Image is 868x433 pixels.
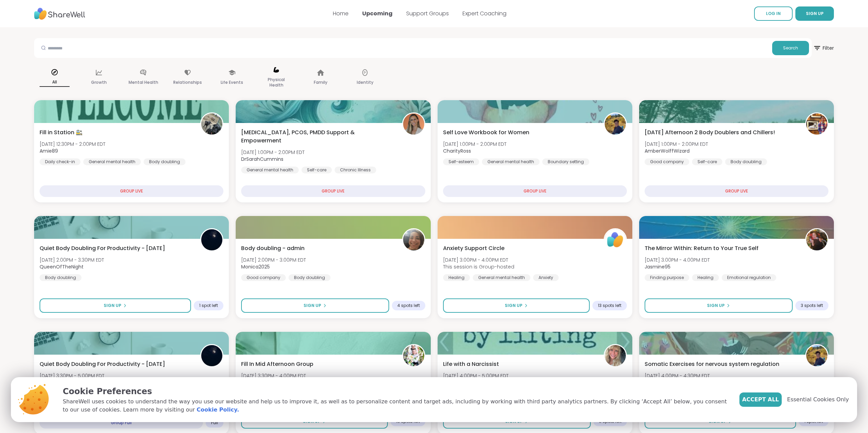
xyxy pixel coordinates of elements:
[40,78,70,87] p: All
[301,167,332,173] div: Self-care
[40,298,191,313] button: Sign Up
[357,78,373,87] p: Identity
[40,158,80,165] div: Daily check-in
[787,396,849,404] span: Essential Cookies Only
[40,417,203,429] div: Group Full
[241,298,389,313] button: Sign Up
[443,257,514,263] span: [DATE] 3:00PM - 4:00PM EDT
[598,303,621,308] span: 13 spots left
[241,244,305,252] span: Body doubling - admin
[241,128,394,145] span: [MEDICAL_DATA], PCOS, PMDD Support & Empowerment
[241,274,286,281] div: Good company
[40,244,165,252] span: Quiet Body Doubling For Productivity - [DATE]
[241,360,313,368] span: Fill In Mid Afternoon Group
[443,141,506,148] span: [DATE] 1:00PM - 2:00PM EDT
[403,113,424,135] img: DrSarahCummins
[806,11,824,16] span: SIGN UP
[806,345,827,366] img: CharityRoss
[197,406,239,414] a: Cookie Policy.
[403,229,424,250] img: Monica2025
[241,263,270,270] b: Monica2025
[772,41,809,55] button: Search
[40,372,104,379] span: [DATE] 3:30PM - 5:00PM EDT
[241,167,299,173] div: General mental health
[505,303,523,309] span: Sign Up
[533,274,559,281] div: Anxiety
[40,257,104,263] span: [DATE] 2:00PM - 3:30PM EDT
[40,274,82,281] div: Body doubling
[241,149,305,156] span: [DATE] 1:00PM - 2:00PM EDT
[645,263,671,270] b: Jasmine95
[739,392,782,407] button: Accept All
[813,38,834,58] button: Filter
[333,10,349,17] a: Home
[83,158,141,165] div: General mental health
[63,398,729,414] p: ShareWell uses cookies to understand the way you use our website and help us to improve it, as we...
[406,10,449,17] a: Support Groups
[542,158,589,165] div: Boundary setting
[201,229,222,250] img: QueenOfTheNight
[40,128,83,137] span: Fill in Station 🚉
[766,11,781,16] span: LOG IN
[443,263,514,270] span: This session is Group-hosted
[645,185,828,197] div: GROUP LIVE
[605,113,626,135] img: CharityRoss
[403,345,424,366] img: JollyJessie38
[201,113,222,135] img: Amie89
[443,360,499,368] span: Life with a Narcissist
[795,6,834,21] button: SIGN UP
[362,10,393,17] a: Upcoming
[801,303,823,308] span: 3 spots left
[645,372,710,379] span: [DATE] 4:00PM - 4:30PM EDT
[783,45,798,51] span: Search
[241,257,306,263] span: [DATE] 2:00PM - 3:00PM EDT
[443,185,627,197] div: GROUP LIVE
[742,396,779,404] span: Accept All
[605,229,626,250] img: ShareWell
[645,141,708,148] span: [DATE] 1:00PM - 2:00PM EDT
[261,76,291,89] p: Physical Health
[40,148,58,154] b: Amie89
[314,78,327,87] p: Family
[241,372,306,379] span: [DATE] 3:30PM - 4:00PM EDT
[173,78,202,87] p: Relationships
[397,303,420,308] span: 4 spots left
[289,274,330,281] div: Body doubling
[645,148,690,154] b: AmberWolffWizard
[40,185,223,197] div: GROUP LIVE
[754,6,793,21] a: LOG IN
[605,345,626,366] img: MarciLotter
[443,274,470,281] div: Healing
[201,345,222,366] img: QueenOfTheNight
[692,158,722,165] div: Self-care
[443,372,509,379] span: [DATE] 4:00PM - 5:00PM EDT
[221,78,243,87] p: Life Events
[211,420,218,426] span: Full
[645,244,759,252] span: The Mirror Within: Return to Your True Self
[241,185,425,197] div: GROUP LIVE
[199,303,218,308] span: 1 spot left
[645,298,793,313] button: Sign Up
[443,128,529,137] span: Self Love Workbook for Women
[40,141,105,148] span: [DATE] 12:30PM - 2:00PM EDT
[443,244,504,252] span: Anxiety Support Circle
[40,263,84,270] b: QueenOfTheNight
[91,78,107,87] p: Growth
[482,158,540,165] div: General mental health
[443,148,471,154] b: CharityRoss
[722,274,776,281] div: Emotional regulation
[645,158,689,165] div: Good company
[806,229,827,250] img: Jasmine95
[104,303,121,309] span: Sign Up
[645,128,775,137] span: [DATE] Afternoon 2 Body Doublers and Chillers!
[40,360,165,368] span: Quiet Body Doubling For Productivity - [DATE]
[304,303,321,309] span: Sign Up
[806,113,827,135] img: AmberWolffWizard
[645,274,689,281] div: Finding purpose
[707,303,725,309] span: Sign Up
[645,360,779,368] span: Somatic Exercises for nervous system regulation
[241,156,283,163] b: DrSarahCummins
[335,167,376,173] div: Chronic Illness
[725,158,767,165] div: Body doubling
[63,385,729,398] p: Cookie Preferences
